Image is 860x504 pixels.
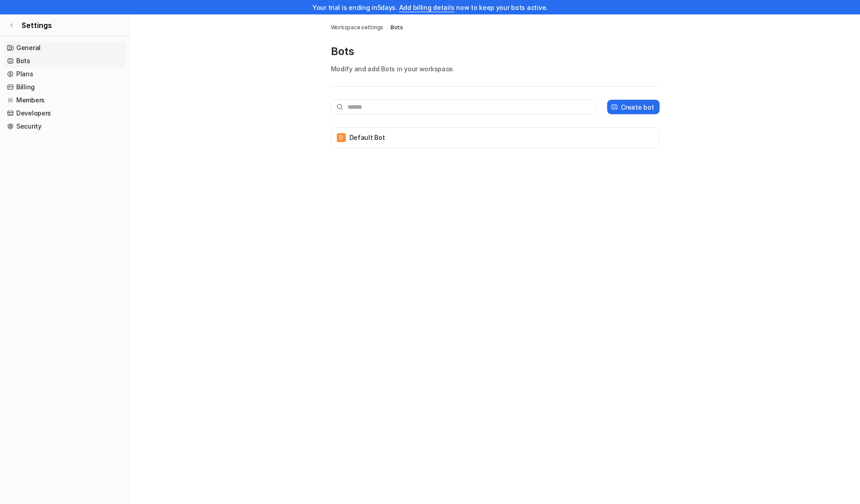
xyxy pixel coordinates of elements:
a: Developers [4,107,126,120]
a: Bots [390,23,403,32]
a: General [4,42,126,54]
a: Members [4,94,126,106]
p: Create bot [621,102,654,112]
img: create [611,104,618,111]
a: Bots [4,55,126,67]
button: Create bot [607,100,659,114]
span: D [337,133,346,142]
span: Settings [22,20,52,31]
a: Workspace settings [331,23,384,32]
a: Billing [4,81,126,93]
a: Add billing details [399,4,455,11]
span: / [386,23,388,32]
a: Security [4,120,126,133]
p: Default Bot [349,133,385,142]
a: Plans [4,68,126,80]
p: Bots [331,44,660,59]
p: Modify and add Bots in your workspace. [331,64,660,74]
